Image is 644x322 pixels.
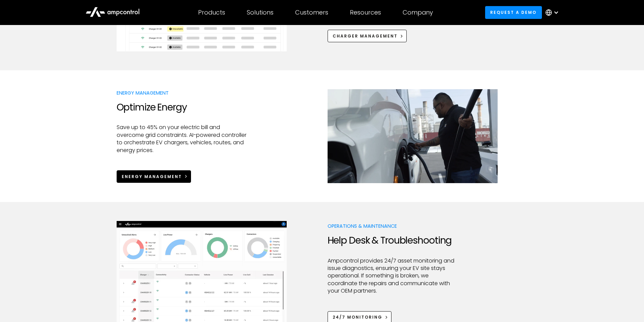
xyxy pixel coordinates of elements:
h2: Help Desk & Troubleshooting [328,235,458,246]
div: Customers [295,9,328,16]
h2: Optimize Energy [117,102,247,113]
p: Energy Management [117,90,247,96]
a: Charger Management [328,30,407,42]
div: Company [403,9,433,16]
a: Energy Management [117,170,191,183]
div: Charger Management [333,33,398,39]
div: Energy Management [122,174,182,180]
div: Solutions [247,9,273,16]
p: Ampcontrol provides 24/7 asset monitoring and issue diagnostics, ensuring your EV site stays oper... [328,257,458,295]
div: Products [198,9,225,16]
p: Operations & Maintenance [328,223,458,229]
div: Resources [350,9,381,16]
a: Request a demo [485,6,542,19]
img: Ampcontrol EV fleet charging solutions for energy management [328,89,498,183]
p: Save up to 45% on your electric bill and overcome grid constraints. AI-powered controller to orch... [117,124,247,154]
div: 24/7 Monitoring [333,314,382,320]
